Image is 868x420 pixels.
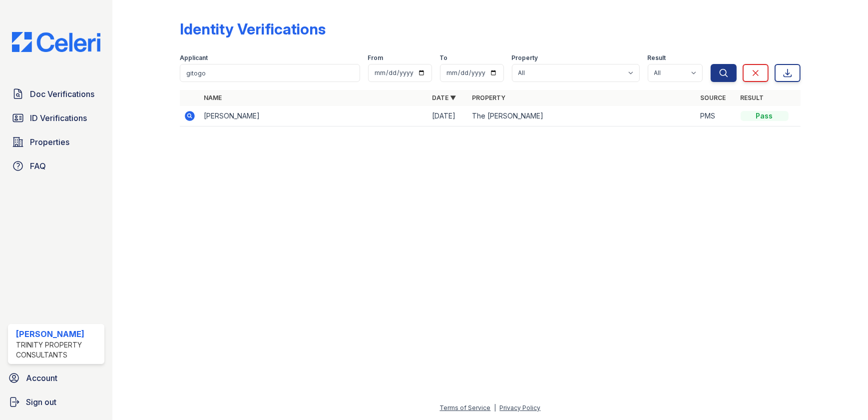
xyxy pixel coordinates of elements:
[428,106,468,126] td: [DATE]
[368,54,384,62] label: From
[8,132,104,152] a: Properties
[180,64,360,82] input: Search by name or phone number
[180,54,208,62] label: Applicant
[16,340,100,360] div: Trinity Property Consultants
[26,372,57,384] span: Account
[512,54,538,62] label: Property
[697,106,737,126] td: PMS
[30,88,94,100] span: Doc Verifications
[741,94,764,101] a: Result
[472,94,505,101] a: Property
[30,136,69,148] span: Properties
[16,328,100,340] div: [PERSON_NAME]
[180,20,326,38] div: Identity Verifications
[30,160,46,172] span: FAQ
[741,111,789,121] div: Pass
[8,108,104,128] a: ID Verifications
[701,94,726,101] a: Source
[648,54,666,62] label: Result
[204,94,222,101] a: Name
[440,54,448,62] label: To
[494,404,496,411] div: |
[8,156,104,176] a: FAQ
[4,368,108,388] a: Account
[499,404,540,411] a: Privacy Policy
[30,112,87,124] span: ID Verifications
[432,94,456,101] a: Date ▼
[26,396,56,408] span: Sign out
[200,106,428,126] td: [PERSON_NAME]
[4,392,108,412] a: Sign out
[8,84,104,104] a: Doc Verifications
[4,32,108,52] img: CE_Logo_Blue-a8612792a0a2168367f1c8372b55b34899dd931a85d93a1a3d3e32e68fde9ad4.png
[468,106,696,126] td: The [PERSON_NAME]
[439,404,490,411] a: Terms of Service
